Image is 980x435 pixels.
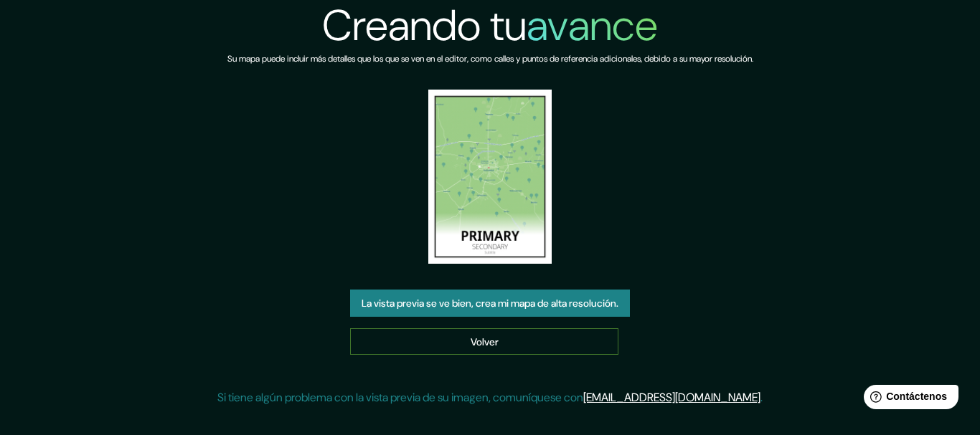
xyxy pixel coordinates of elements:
font: . [760,390,763,405]
iframe: Lanzador de widgets de ayuda [852,379,964,419]
font: Volver [471,335,499,348]
a: [EMAIL_ADDRESS][DOMAIN_NAME] [583,390,760,405]
a: Volver [350,328,618,355]
img: vista previa del mapa creado [428,90,552,264]
font: Si tiene algún problema con la vista previa de su imagen, comuníquese con [217,390,583,405]
font: Su mapa puede incluir más detalles que los que se ven en el editor, como calles y puntos de refer... [227,53,753,64]
button: La vista previa se ve bien, crea mi mapa de alta resolución. [350,290,630,317]
font: La vista previa se ve bien, crea mi mapa de alta resolución. [362,297,618,310]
